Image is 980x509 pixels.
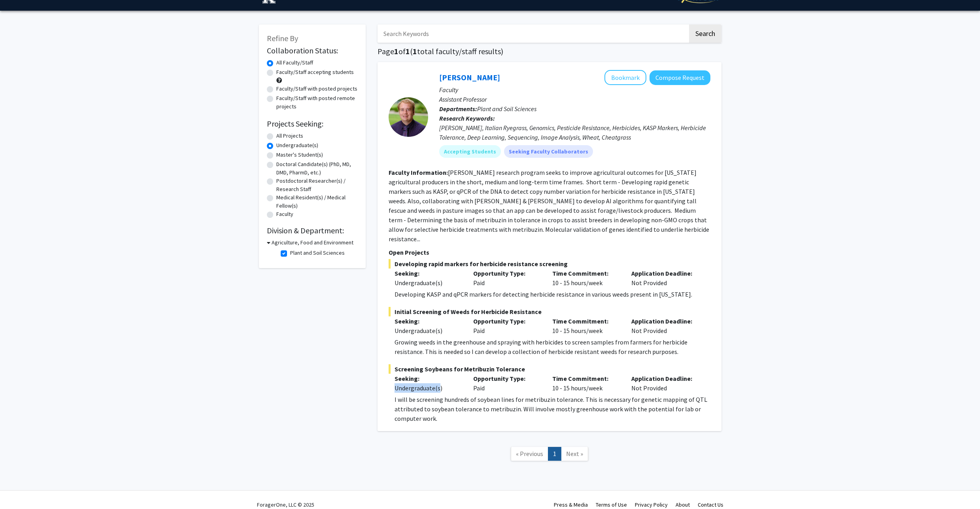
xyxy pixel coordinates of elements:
div: 10 - 15 hours/week [546,316,625,335]
b: Research Keywords: [439,114,495,122]
h2: Projects Seeking: [267,119,358,129]
h3: Agriculture, Food and Environment [272,238,353,247]
p: Faculty [439,85,710,95]
button: Add Samuel Revolinski to Bookmarks [604,70,646,85]
mat-chip: Accepting Students [439,145,501,158]
label: Faculty/Staff with posted projects [276,85,357,93]
div: Not Provided [625,269,704,288]
span: Plant and Soil Sciences [477,105,536,113]
h1: Page of ( total faculty/staff results) [378,47,721,56]
span: Screening Soybeans for Metribuzin Tolerance [389,364,710,374]
p: I will be screening hundreds of soybean lines for metribuzin tolerance. This is necessary for gen... [395,395,710,423]
b: Departments: [439,105,477,113]
a: Press & Media [554,501,588,508]
p: Application Deadline: [631,269,699,278]
label: Undergraduate(s) [276,141,318,149]
p: Time Commitment: [552,316,619,326]
h2: Collaboration Status: [267,46,358,55]
label: All Faculty/Staff [276,59,313,67]
div: Not Provided [625,316,704,335]
p: Growing weeds in the greenhouse and spraying with herbicides to screen samples from farmers for h... [395,337,710,356]
span: 1 [406,46,410,56]
div: Paid [467,374,546,393]
span: « Previous [516,450,543,458]
label: Faculty/Staff accepting students [276,68,354,76]
p: Time Commitment: [552,269,619,278]
div: Undergraduate(s) [395,326,462,335]
p: Opportunity Type: [473,374,540,383]
span: 1 [394,46,398,56]
label: Doctoral Candidate(s) (PhD, MD, DMD, PharmD, etc.) [276,160,358,177]
span: Refine By [267,33,298,43]
label: Faculty/Staff with posted remote projects [276,94,358,111]
button: Search [689,25,721,43]
fg-read-more: [PERSON_NAME] research program seeks to improve agricultural outcomes for [US_STATE] agricultural... [389,168,709,243]
p: Opportunity Type: [473,269,540,278]
div: Undergraduate(s) [395,278,462,288]
a: 1 [548,447,561,461]
input: Search Keywords [378,25,688,43]
span: 1 [413,46,417,56]
span: Next » [566,450,583,458]
div: 10 - 15 hours/week [546,374,625,393]
p: Open Projects [389,248,710,257]
a: About [676,501,690,508]
span: Initial Screening of Weeds for Herbicide Resistance [389,307,710,316]
p: Opportunity Type: [473,316,540,326]
p: Seeking: [395,316,462,326]
p: Seeking: [395,374,462,383]
span: Developing rapid markers for herbicide resistance screening [389,259,710,269]
p: Assistant Professor [439,95,710,104]
div: Paid [467,316,546,335]
label: Postdoctoral Researcher(s) / Research Staff [276,177,358,193]
b: Faculty Information: [389,168,448,176]
p: Application Deadline: [631,316,699,326]
label: All Projects [276,132,303,140]
p: Application Deadline: [631,374,699,383]
nav: Page navigation [378,439,721,471]
div: Undergraduate(s) [395,383,462,393]
div: Not Provided [625,374,704,393]
a: [PERSON_NAME] [439,72,500,82]
div: 10 - 15 hours/week [546,269,625,288]
a: Privacy Policy [635,501,668,508]
label: Master's Student(s) [276,151,323,159]
button: Compose Request to Samuel Revolinski [650,70,710,85]
h2: Division & Department: [267,226,358,235]
a: Previous Page [511,447,548,461]
mat-chip: Seeking Faculty Collaborators [504,145,593,158]
div: [PERSON_NAME], Italian Ryegrass, Genomics, Pesticide Resistance, Herbicides, KASP Markers, Herbic... [439,123,710,142]
a: Terms of Use [596,501,627,508]
p: Seeking: [395,269,462,278]
p: Time Commitment: [552,374,619,383]
iframe: Chat [6,473,34,503]
div: Paid [467,269,546,288]
label: Faculty [276,210,293,218]
a: Contact Us [698,501,723,508]
p: Developing KASP and qPCR markers for detecting herbicide resistance in various weeds present in [... [395,290,710,299]
label: Medical Resident(s) / Medical Fellow(s) [276,193,358,210]
a: Next Page [561,447,588,461]
label: Plant and Soil Sciences [290,249,345,257]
